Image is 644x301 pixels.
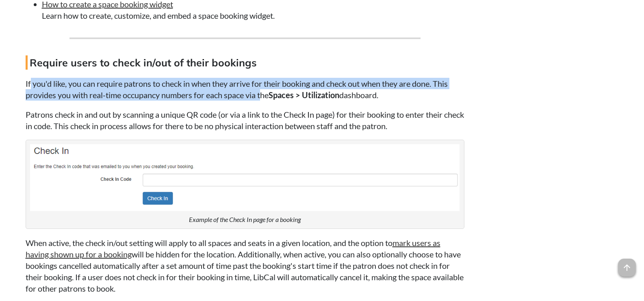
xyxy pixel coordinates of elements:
p: Patrons check in and out by scanning a unique QR code (or via a link to the Check In page) for th... [26,109,464,132]
img: the check in page [30,144,460,211]
p: When active, the check in/out setting will apply to all spaces and seats in a given location, and... [26,237,464,294]
strong: Spaces > Utilization [269,90,339,100]
figcaption: Example of the Check In page for a booking [189,215,301,224]
span: arrow_upward [618,259,636,277]
h4: Require users to check in/out of their bookings [26,55,464,70]
a: mark users as having shown up for a booking [26,238,440,259]
a: arrow_upward [618,259,636,269]
p: If you'd like, you can require patrons to check in when they arrive for their booking and check o... [26,78,464,101]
